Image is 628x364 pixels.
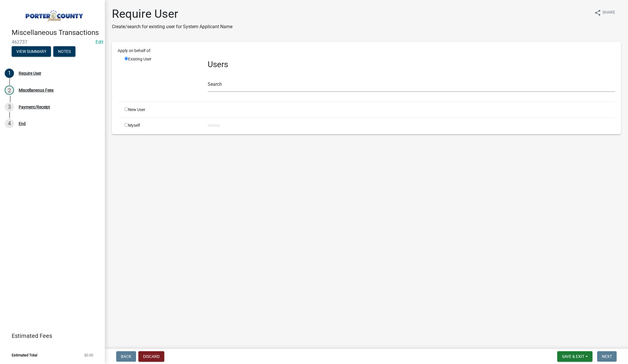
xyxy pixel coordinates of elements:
[19,105,50,109] div: Payment/Receipt
[113,48,620,54] div: Apply on behalf of:
[120,56,203,97] div: Existing User
[12,6,96,22] img: Porter County, Indiana
[120,122,203,129] div: Myself
[112,23,232,30] p: Create/search for existing user for System Applicant Name
[602,9,615,16] span: Share
[53,49,75,54] wm-modal-confirm: Notes
[116,351,136,362] button: Back
[19,122,26,126] div: End
[12,39,93,45] span: 462737
[557,351,592,362] button: Save & Exit
[120,107,203,113] div: New User
[5,119,14,128] div: 4
[96,39,103,45] a: Edit
[112,7,232,21] h1: Require User
[19,88,54,92] div: Miscellaneous Fees
[121,354,131,359] span: Back
[590,7,620,18] button: shareShare
[138,351,164,362] button: Discard
[208,60,615,69] h3: Users
[53,46,75,57] button: Notes
[12,28,100,37] h4: Miscellaneous Transactions
[5,69,14,78] div: 1
[84,353,93,357] span: $0.00
[562,354,584,359] span: Save & Exit
[12,353,37,357] span: Estimated Total
[12,49,51,54] wm-modal-confirm: Summary
[5,102,14,112] div: 3
[5,330,96,342] a: Estimated Fees
[12,46,51,57] button: View Summary
[597,351,617,362] button: Next
[594,9,601,16] i: share
[19,71,41,75] div: Require User
[96,39,103,45] wm-modal-confirm: Edit Application Number
[602,354,612,359] span: Next
[5,85,14,95] div: 2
